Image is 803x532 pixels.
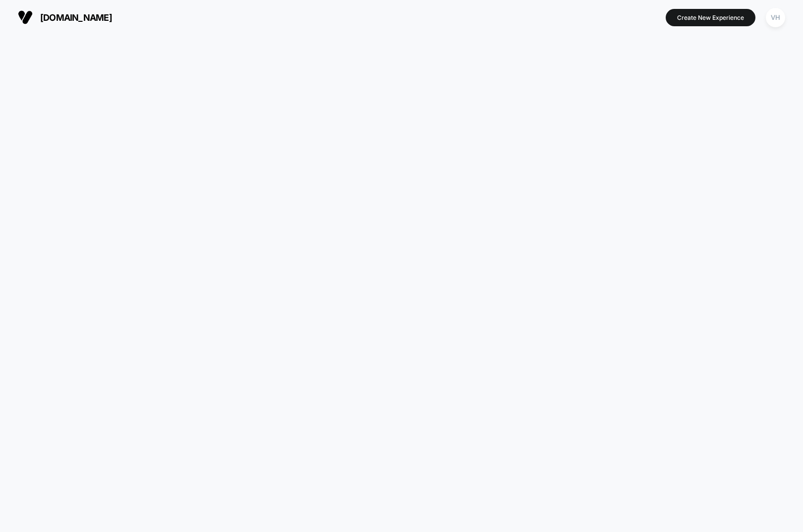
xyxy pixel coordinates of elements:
button: [DOMAIN_NAME] [15,9,115,25]
span: [DOMAIN_NAME] [40,12,112,23]
img: Visually logo [18,10,33,25]
button: VH [763,7,788,28]
button: Create New Experience [666,9,755,26]
div: VH [766,8,785,27]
